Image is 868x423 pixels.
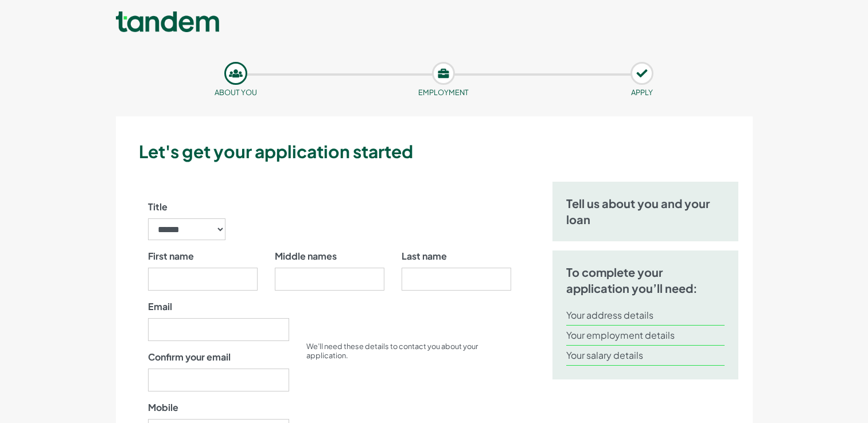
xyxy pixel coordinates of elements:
label: Mobile [148,401,178,414]
small: We’ll need these details to contact you about your application. [306,342,478,360]
h5: Tell us about you and your loan [566,195,725,228]
small: APPLY [631,88,653,97]
h3: Let's get your application started [139,139,748,163]
h5: To complete your application you’ll need: [566,264,725,296]
label: Middle names [275,249,337,263]
li: Your salary details [566,346,725,366]
label: Title [148,200,168,214]
small: About you [215,88,257,97]
label: First name [148,249,194,263]
small: Employment [418,88,469,97]
li: Your address details [566,305,725,326]
li: Your employment details [566,326,725,346]
label: Last name [402,249,447,263]
label: Email [148,300,172,314]
label: Confirm your email [148,350,231,364]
